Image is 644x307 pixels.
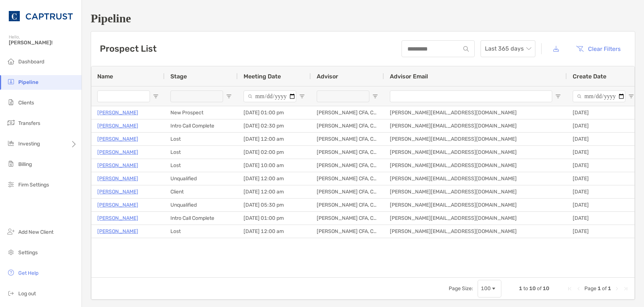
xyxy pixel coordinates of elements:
[97,187,138,196] a: [PERSON_NAME]
[567,146,640,159] div: [DATE]
[570,41,626,57] button: Clear Filters
[7,180,15,189] img: firm-settings icon
[567,119,640,132] div: [DATE]
[18,182,49,188] span: Firm Settings
[311,133,384,145] div: [PERSON_NAME] CFA, CAIA, CFP®
[7,248,15,256] img: settings icon
[384,133,567,145] div: [PERSON_NAME][EMAIL_ADDRESS][DOMAIN_NAME]
[7,268,15,277] img: get-help icon
[390,73,428,80] span: Advisor Email
[238,172,311,185] div: [DATE] 12:00 am
[7,289,15,297] img: logout icon
[238,225,311,238] div: [DATE] 12:00 am
[390,90,552,102] input: Advisor Email Filter Input
[567,225,640,238] div: [DATE]
[97,214,138,223] p: [PERSON_NAME]
[608,285,611,292] span: 1
[238,119,311,132] div: [DATE] 02:30 pm
[18,229,53,235] span: Add New Client
[311,119,384,132] div: [PERSON_NAME] CFA, CAIA, CFP®
[97,227,138,236] a: [PERSON_NAME]
[523,285,528,292] span: to
[311,146,384,159] div: [PERSON_NAME] CFA, CAIA, CFP®
[165,225,238,238] div: Lost
[598,285,601,292] span: 1
[567,199,640,211] div: [DATE]
[311,212,384,225] div: [PERSON_NAME] CFA, CAIA, CFP®
[97,73,113,80] span: Name
[7,77,15,86] img: pipeline icon
[7,227,15,236] img: add_new_client icon
[567,106,640,119] div: [DATE]
[384,159,567,172] div: [PERSON_NAME][EMAIL_ADDRESS][DOMAIN_NAME]
[384,199,567,211] div: [PERSON_NAME][EMAIL_ADDRESS][DOMAIN_NAME]
[18,141,40,147] span: Investing
[238,212,311,225] div: [DATE] 01:00 pm
[238,133,311,145] div: [DATE] 12:00 am
[9,40,77,46] span: [PERSON_NAME]!
[372,93,378,99] button: Open Filter Menu
[384,225,567,238] div: [PERSON_NAME][EMAIL_ADDRESS][DOMAIN_NAME]
[7,159,15,168] img: billing icon
[18,120,40,126] span: Transfers
[555,93,561,99] button: Open Filter Menu
[384,146,567,159] div: [PERSON_NAME][EMAIL_ADDRESS][DOMAIN_NAME]
[238,106,311,119] div: [DATE] 01:00 pm
[602,285,607,292] span: of
[485,41,531,57] span: Last 365 days
[384,185,567,198] div: [PERSON_NAME][EMAIL_ADDRESS][DOMAIN_NAME]
[311,106,384,119] div: [PERSON_NAME] CFA, CAIA, CFP®
[481,285,491,292] div: 100
[97,134,138,144] p: [PERSON_NAME]
[100,44,157,54] h3: Prospect List
[165,133,238,145] div: Lost
[244,73,281,80] span: Meeting Date
[543,285,549,292] span: 10
[18,291,36,297] span: Log out
[311,185,384,198] div: [PERSON_NAME] CFA, CAIA, CFP®
[537,285,542,292] span: of
[584,285,596,292] span: Page
[7,118,15,127] img: transfers icon
[311,225,384,238] div: [PERSON_NAME] CFA, CAIA, CFP®
[384,119,567,132] div: [PERSON_NAME][EMAIL_ADDRESS][DOMAIN_NAME]
[463,46,469,52] img: input icon
[153,93,159,99] button: Open Filter Menu
[165,185,238,198] div: Client
[384,212,567,225] div: [PERSON_NAME][EMAIL_ADDRESS][DOMAIN_NAME]
[97,108,138,117] a: [PERSON_NAME]
[567,212,640,225] div: [DATE]
[97,148,138,157] a: [PERSON_NAME]
[244,90,296,102] input: Meeting Date Filter Input
[238,185,311,198] div: [DATE] 12:00 am
[18,79,38,85] span: Pipeline
[97,174,138,183] a: [PERSON_NAME]
[238,199,311,211] div: [DATE] 05:30 pm
[311,172,384,185] div: [PERSON_NAME] CFA, CAIA, CFP®
[9,3,73,29] img: CAPTRUST Logo
[165,212,238,225] div: Intro Call Complete
[18,249,38,256] span: Settings
[165,159,238,172] div: Lost
[567,185,640,198] div: [DATE]
[7,139,15,148] img: investing icon
[97,200,138,210] a: [PERSON_NAME]
[567,286,573,292] div: First Page
[238,159,311,172] div: [DATE] 10:00 am
[317,73,338,80] span: Advisor
[573,73,606,80] span: Create Date
[170,73,187,80] span: Stage
[449,285,473,292] div: Page Size:
[226,93,232,99] button: Open Filter Menu
[165,119,238,132] div: Intro Call Complete
[97,90,150,102] input: Name Filter Input
[165,199,238,211] div: Unqualified
[529,285,536,292] span: 10
[18,161,32,167] span: Billing
[7,57,15,66] img: dashboard icon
